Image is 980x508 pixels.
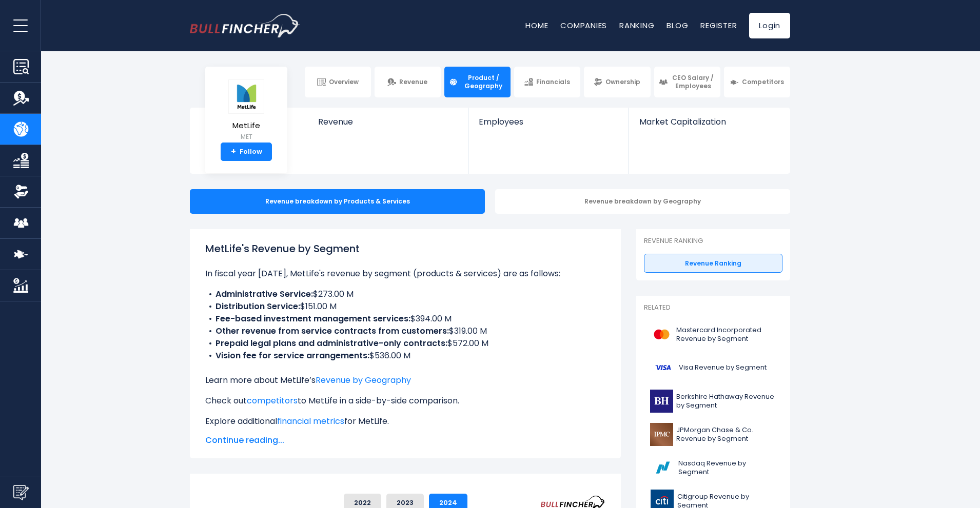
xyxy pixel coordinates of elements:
a: Revenue Ranking [644,254,782,273]
a: Competitors [724,67,790,97]
a: CEO Salary / Employees [654,67,720,97]
b: Prepaid legal plans and administrative-only contracts: [215,337,447,349]
a: Revenue by Geography [316,374,411,386]
p: Check out to MetLife in a side-by-side comparison. [205,395,605,407]
a: JPMorgan Chase & Co. Revenue by Segment [644,420,782,449]
a: Home [525,20,548,31]
span: Market Capitalization [639,117,779,127]
span: Overview [329,78,359,86]
div: Revenue breakdown by Geography [495,189,790,214]
span: CEO Salary / Employees [671,74,716,90]
p: Explore additional for MetLife. [205,415,605,428]
span: Product / Geography [461,74,506,90]
b: Administrative Service: [215,288,313,300]
p: Learn more about MetLife’s [205,374,605,387]
a: Product / Geography [444,67,511,97]
a: Visa Revenue by Segment [644,354,782,382]
a: Market Capitalization [629,108,789,144]
a: Go to homepage [190,14,300,37]
li: $151.00 M [205,300,605,313]
b: Vision fee for service arrangements: [215,350,369,361]
div: Revenue breakdown by Products & Services [190,189,485,214]
h1: MetLife's Revenue by Segment [205,241,605,256]
b: Other revenue from service contracts from customers: [215,325,449,337]
a: Companies [560,20,607,31]
span: MetLife [228,121,264,130]
span: Revenue [318,117,458,127]
a: Nasdaq Revenue by Segment [644,454,782,482]
li: $319.00 M [205,325,605,337]
a: Financials [514,67,580,97]
span: Employees [479,117,618,127]
a: Ownership [584,67,650,97]
p: In fiscal year [DATE], MetLife's revenue by segment (products & services) are as follows: [205,268,605,280]
span: Financials [536,78,570,86]
a: Overview [305,67,371,97]
span: Continue reading... [205,434,605,446]
a: Mastercard Incorporated Revenue by Segment [644,320,782,349]
a: Revenue [308,108,468,144]
img: bullfincher logo [190,14,300,37]
p: Related [644,303,782,312]
a: Employees [468,108,628,144]
img: BRK-B logo [650,390,673,413]
a: +Follow [221,143,272,161]
span: Berkshire Hathaway Revenue by Segment [676,393,776,410]
a: MetLife MET [228,79,265,143]
b: Distribution Service: [215,300,300,312]
span: Visa Revenue by Segment [679,363,767,372]
span: Ownership [605,78,640,86]
span: Competitors [742,78,784,86]
a: Register [700,20,737,31]
p: Revenue Ranking [644,237,782,246]
img: V logo [650,356,676,379]
img: MA logo [650,323,673,346]
li: $394.00 M [205,313,605,325]
a: Blog [667,20,688,31]
img: NDAQ logo [650,456,675,479]
li: $572.00 M [205,337,605,350]
span: Nasdaq Revenue by Segment [678,459,776,477]
strong: + [231,147,236,156]
b: Fee-based investment management services: [215,313,410,324]
a: Login [749,13,790,38]
a: Ranking [619,20,654,31]
a: competitors [247,395,298,407]
li: $273.00 M [205,288,605,300]
small: MET [228,132,264,141]
li: $536.00 M [205,350,605,362]
a: Revenue [375,67,441,97]
img: JPM logo [650,423,673,446]
a: Berkshire Hathaway Revenue by Segment [644,387,782,415]
span: Revenue [399,78,427,86]
a: financial metrics [277,415,344,427]
span: JPMorgan Chase & Co. Revenue by Segment [676,426,776,443]
span: Mastercard Incorporated Revenue by Segment [676,326,776,343]
img: Ownership [13,184,29,199]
